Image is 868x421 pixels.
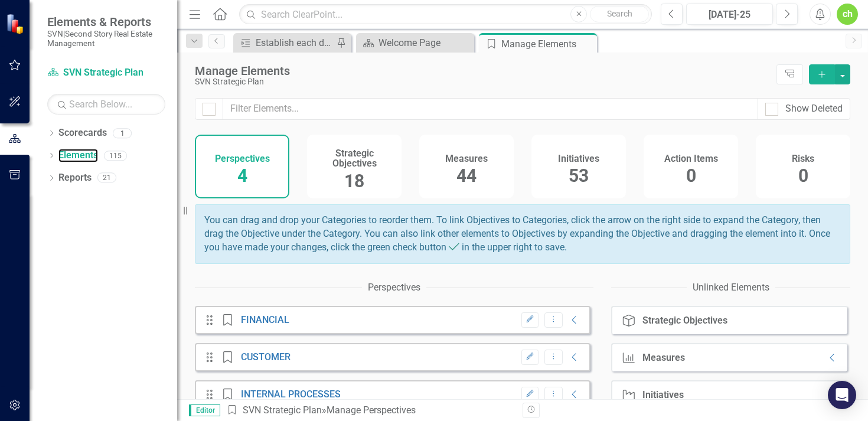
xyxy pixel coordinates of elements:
div: Measures [642,353,685,363]
a: Reports [58,171,92,185]
input: Search ClearPoint... [239,4,652,25]
input: Filter Elements... [223,98,758,120]
div: Welcome Page [378,35,471,50]
div: You can drag and drop your Categories to reorder them. To link Objectives to Categories, click th... [195,204,850,264]
h4: Strategic Objectives [314,148,394,169]
div: Perspectives [368,281,420,295]
a: FINANCIAL [241,314,289,325]
a: CUSTOMER [241,351,291,363]
div: 1 [113,128,132,138]
span: 53 [569,165,589,186]
div: » Manage Perspectives [226,404,514,417]
button: ch [837,4,858,25]
span: 18 [344,171,364,191]
a: SVN Strategic Plan [243,404,322,416]
input: Search Below... [47,94,165,115]
div: 115 [104,151,127,161]
a: Welcome Page [359,35,471,50]
a: Elements [58,149,98,162]
div: [DATE]-25 [690,8,769,22]
div: 21 [97,173,116,183]
div: Establish each department's portion of every Corporate wide GL [256,35,334,50]
span: Editor [189,404,220,416]
div: Initiatives [642,390,684,400]
span: 0 [686,165,696,186]
a: INTERNAL PROCESSES [241,389,341,400]
h4: Risks [792,154,814,164]
button: [DATE]-25 [686,4,773,25]
div: Show Deleted [785,102,843,116]
span: 44 [456,165,477,186]
small: SVN|Second Story Real Estate Management [47,29,165,48]
h4: Perspectives [215,154,270,164]
div: Unlinked Elements [693,281,769,295]
span: Search [607,9,632,18]
span: Elements & Reports [47,15,165,29]
div: Open Intercom Messenger [828,381,856,409]
div: Manage Elements [501,37,594,51]
span: 4 [237,165,247,186]
div: SVN Strategic Plan [195,77,771,86]
h4: Measures [445,154,488,164]
h4: Action Items [664,154,718,164]
h4: Initiatives [558,154,599,164]
a: Scorecards [58,126,107,140]
span: 0 [798,165,808,186]
a: Establish each department's portion of every Corporate wide GL [236,35,334,50]
button: Search [590,6,649,22]
div: Strategic Objectives [642,315,727,326]
a: SVN Strategic Plan [47,66,165,80]
img: ClearPoint Strategy [6,14,27,34]
div: Manage Elements [195,64,771,77]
